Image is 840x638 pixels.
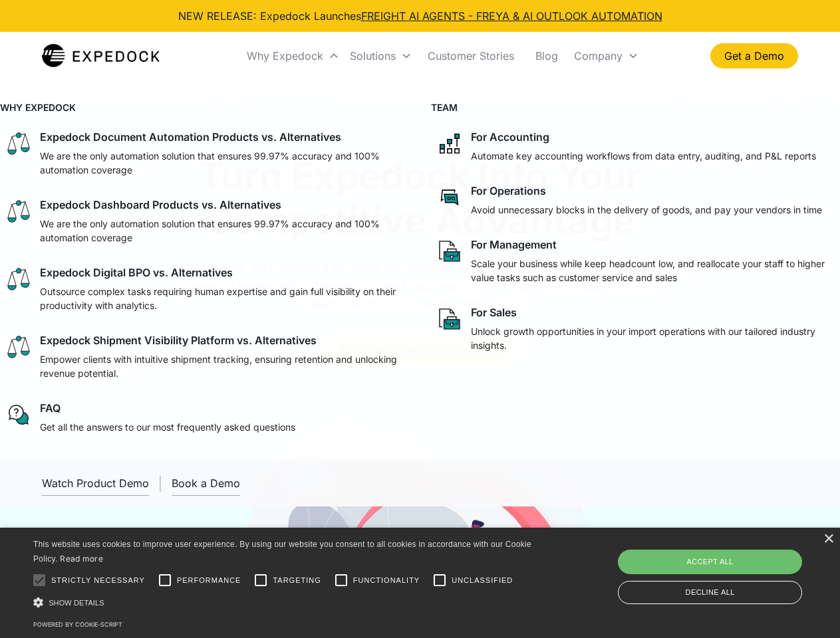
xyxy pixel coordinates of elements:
img: scale icon [5,130,32,157]
span: Performance [177,575,241,586]
img: rectangular chat bubble icon [436,184,463,211]
a: Read more [60,554,103,564]
div: FAQ [40,401,61,415]
div: Why Expedock [247,49,323,62]
img: regular chat bubble icon [5,401,32,428]
div: Why Expedock [241,33,345,78]
div: Solutions [345,33,417,78]
a: Book a Demo [172,471,240,496]
div: Expedock Document Automation Products vs. Alternatives [40,130,341,144]
div: Company [574,49,623,62]
div: NEW RELEASE: Expedock Launches [178,8,662,24]
p: Unlock growth opportunities in your import operations with our tailored industry insights. [471,324,835,352]
span: Strictly necessary [51,575,145,586]
img: scale icon [5,198,32,225]
div: Company [569,33,644,78]
img: paper and bag icon [436,306,463,332]
div: Book a Demo [172,477,240,490]
p: Automate key accounting workflows from data entry, auditing, and P&L reports [471,149,816,163]
p: We are the only automation solution that ensures 99.97% accuracy and 100% automation coverage [40,217,404,245]
img: scale icon [5,266,32,292]
div: For Sales [471,306,517,319]
span: Functionality [353,575,420,586]
div: Expedock Shipment Visibility Platform vs. Alternatives [40,334,317,347]
div: Expedock Dashboard Products vs. Alternatives [40,198,281,211]
img: paper and bag icon [436,238,463,265]
p: Scale your business while keep headcount low, and reallocate your staff to higher value tasks suc... [471,257,835,284]
a: Powered by cookie-script [33,621,122,628]
span: Show details [49,599,104,607]
p: Avoid unnecessary blocks in the delivery of goods, and pay your vendors in time [471,203,822,217]
img: network like icon [436,130,463,157]
p: Empower clients with intuitive shipment tracking, ensuring retention and unlocking revenue potent... [40,352,404,380]
p: Outsource complex tasks requiring human expertise and gain full visibility on their productivity ... [40,284,404,312]
div: Solutions [350,49,396,62]
p: Get all the answers to our most frequently asked questions [40,420,295,434]
a: Customer Stories [417,33,525,78]
div: For Management [471,238,557,251]
span: This website uses cookies to improve user experience. By using our website you consent to all coo... [33,540,531,564]
div: Show details [33,595,536,609]
a: FREIGHT AI AGENTS - FREYA & AI OUTLOOK AUTOMATION [361,9,662,23]
a: Get a Demo [710,43,798,68]
a: open lightbox [42,471,149,496]
iframe: Chat Widget [619,494,840,638]
span: Unclassified [452,575,513,586]
a: home [42,43,160,69]
a: Blog [525,33,569,78]
img: scale icon [5,334,32,360]
p: We are the only automation solution that ensures 99.97% accuracy and 100% automation coverage [40,149,404,177]
span: Targeting [273,575,321,586]
img: Expedock Logo [42,43,160,69]
div: For Accounting [471,130,549,144]
div: For Operations [471,184,546,197]
div: Watch Product Demo [42,477,149,490]
div: Expedock Digital BPO vs. Alternatives [40,266,233,279]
